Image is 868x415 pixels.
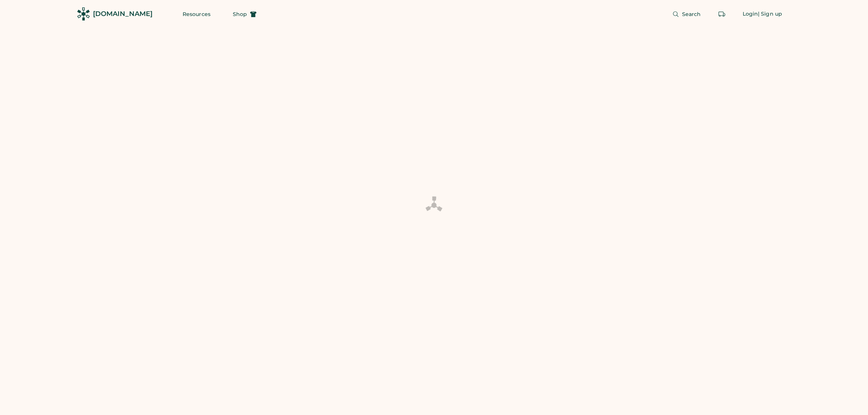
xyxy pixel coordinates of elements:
[714,7,729,22] button: Retrieve an order
[743,10,758,18] div: Login
[663,7,710,22] button: Search
[224,7,266,22] button: Shop
[93,9,152,19] div: [DOMAIN_NAME]
[425,196,443,214] img: Platens-Black-Loader-Spin-rich%20black.webp
[174,7,219,22] button: Resources
[758,10,782,18] div: | Sign up
[233,12,247,17] span: Shop
[682,12,701,17] span: Search
[77,7,90,20] img: Rendered Logo - Screens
